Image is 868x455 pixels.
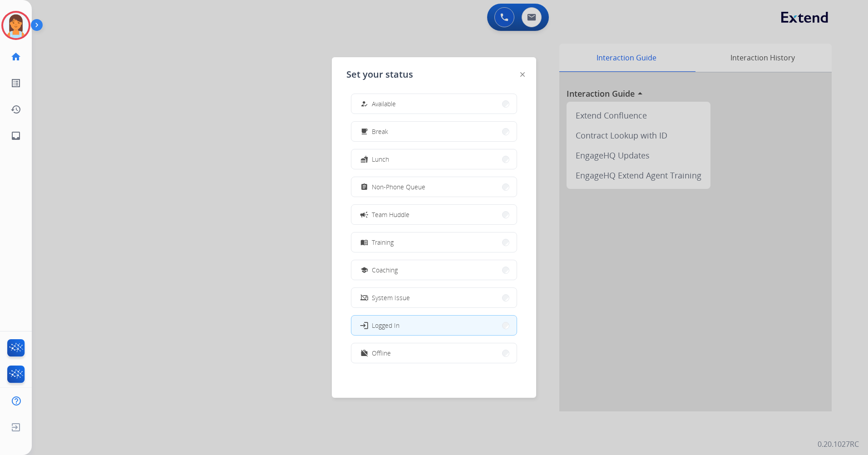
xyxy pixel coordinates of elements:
[372,321,399,330] span: Logged In
[351,260,517,280] button: Coaching
[360,238,368,246] mat-icon: menu_book
[360,128,368,135] mat-icon: free_breakfast
[360,210,369,219] mat-icon: campaign
[372,237,394,247] span: Training
[351,205,517,224] button: Team Huddle
[360,100,368,108] mat-icon: how_to_reg
[351,288,517,307] button: System Issue
[372,293,410,302] span: System Issue
[818,439,859,450] p: 0.20.1027RC
[360,266,368,274] mat-icon: school
[351,343,517,363] button: Offline
[3,13,29,38] img: avatar
[360,349,368,357] mat-icon: work_off
[351,177,517,197] button: Non-Phone Queue
[520,72,525,77] img: close-button
[346,68,413,81] span: Set your status
[351,149,517,169] button: Lunch
[351,232,517,252] button: Training
[372,99,396,109] span: Available
[360,321,369,330] mat-icon: login
[372,210,409,219] span: Team Huddle
[10,51,21,62] mat-icon: home
[372,348,391,358] span: Offline
[360,294,368,302] mat-icon: phonelink_off
[10,130,21,141] mat-icon: inbox
[372,127,388,136] span: Break
[372,182,425,192] span: Non-Phone Queue
[10,78,21,89] mat-icon: list_alt
[351,316,517,335] button: Logged In
[360,183,368,191] mat-icon: assignment
[372,265,398,275] span: Coaching
[351,122,517,141] button: Break
[372,154,389,164] span: Lunch
[351,94,517,114] button: Available
[10,104,21,115] mat-icon: history
[360,155,368,163] mat-icon: fastfood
